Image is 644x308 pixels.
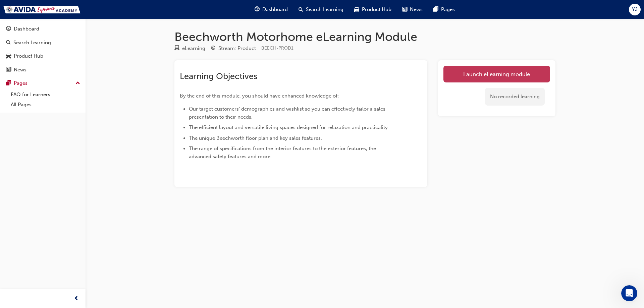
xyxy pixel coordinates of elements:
[306,6,343,13] span: Search Learning
[293,3,349,16] a: search-iconSearch Learning
[249,3,293,16] a: guage-iconDashboard
[180,71,257,81] span: Learning Objectives
[218,45,256,52] div: Stream: Product
[6,67,11,73] span: news-icon
[8,89,83,100] a: FAQ for Learners
[433,5,438,14] span: pages-icon
[174,29,555,44] h1: Beechworth Motorhome eLearning Module
[3,77,83,89] button: Pages
[3,50,83,62] a: Product Hub
[621,285,637,301] iframe: Intercom live chat
[3,37,83,49] a: Search Learning
[14,25,39,33] div: Dashboard
[428,3,460,16] a: pages-iconPages
[189,106,387,120] span: Our target customers’ demographics and wishlist so you can effectively tailor a sales presentatio...
[14,79,28,87] div: Pages
[174,44,205,53] div: Type
[397,3,428,16] a: news-iconNews
[410,6,423,13] span: News
[14,52,43,60] div: Product Hub
[189,135,322,141] span: The unique Beechworth floor plan and key sales features.
[3,23,83,35] a: Dashboard
[349,3,397,16] a: car-iconProduct Hub
[8,100,83,110] a: All Pages
[211,44,256,53] div: Stream
[402,5,407,14] span: news-icon
[189,145,377,160] span: The range of specifications from the interior features to the exterior features, the advanced saf...
[6,40,11,46] span: search-icon
[182,45,205,52] div: eLearning
[632,6,638,13] span: YJ
[299,5,303,14] span: search-icon
[211,46,216,52] span: target-icon
[3,21,83,77] button: DashboardSearch LearningProduct HubNews
[3,6,80,13] img: Trak
[6,80,11,86] span: pages-icon
[13,39,51,47] div: Search Learning
[255,5,260,14] span: guage-icon
[75,79,80,88] span: up-icon
[189,124,389,130] span: The efficient layout and versatile living spaces designed for relaxation and practicality.
[180,93,339,99] span: By the end of this module, you should have enhanced knowledge of:
[443,66,550,82] a: Launch eLearning module
[3,64,83,76] a: News
[362,6,391,13] span: Product Hub
[6,26,11,32] span: guage-icon
[14,66,26,74] div: News
[441,6,455,13] span: Pages
[74,295,79,303] span: prev-icon
[262,6,288,13] span: Dashboard
[174,46,179,52] span: learningResourceType_ELEARNING-icon
[485,88,545,106] div: No recorded learning
[629,4,641,15] button: YJ
[6,53,11,59] span: car-icon
[261,45,293,51] span: Learning resource code
[354,5,359,14] span: car-icon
